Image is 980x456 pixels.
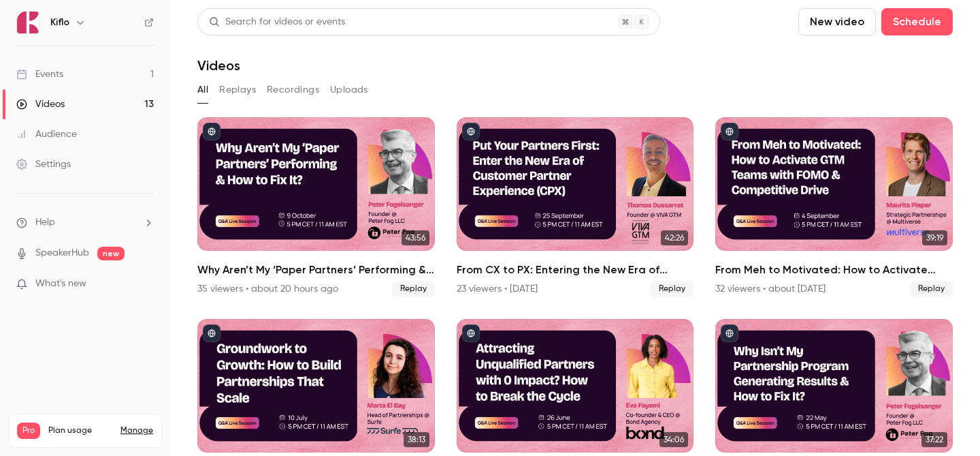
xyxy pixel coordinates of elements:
[404,432,429,447] span: 38:13
[16,215,154,230] li: help-dropdown-opener
[48,425,112,436] span: Plan usage
[330,79,368,101] button: Uploads
[922,230,947,245] span: 39:19
[197,262,435,278] h2: Why Aren’t My ‘Paper Partners’ Performing & How to Fix It?
[910,281,953,297] span: Replay
[267,79,319,101] button: Recordings
[721,324,738,342] button: published
[715,262,953,278] h2: From Meh to Motivated: How to Activate GTM Teams with FOMO & Competitive Drive
[16,127,77,141] div: Audience
[16,157,71,171] div: Settings
[50,16,69,29] h6: Kiflo
[457,117,694,297] li: From CX to PX: Entering the New Era of Partner Experience
[462,123,480,140] button: published
[203,324,220,342] button: published
[197,117,435,297] li: Why Aren’t My ‘Paper Partners’ Performing & How to Fix It?
[197,8,953,448] section: Videos
[392,281,435,297] span: Replay
[203,123,220,140] button: published
[462,324,480,342] button: published
[16,67,63,81] div: Events
[721,123,738,140] button: published
[17,12,39,33] img: Kiflo
[16,97,65,111] div: Videos
[661,230,688,245] span: 42:26
[35,277,86,291] span: What's new
[798,8,876,35] button: New video
[120,425,153,436] a: Manage
[35,215,55,230] span: Help
[197,79,208,101] button: All
[457,262,694,278] h2: From CX to PX: Entering the New Era of Partner Experience
[197,282,338,296] div: 35 viewers • about 20 hours ago
[921,432,947,447] span: 37:22
[197,117,435,297] a: 43:56Why Aren’t My ‘Paper Partners’ Performing & How to Fix It?35 viewers • about 20 hours agoReplay
[97,247,125,260] span: new
[715,117,953,297] li: From Meh to Motivated: How to Activate GTM Teams with FOMO & Competitive Drive
[219,79,256,101] button: Replays
[715,282,826,296] div: 32 viewers • about [DATE]
[881,8,953,35] button: Schedule
[197,57,240,74] h1: Videos
[457,117,694,297] a: 42:26From CX to PX: Entering the New Era of Partner Experience23 viewers • [DATE]Replay
[17,423,40,439] span: Pro
[651,281,693,297] span: Replay
[137,278,154,290] iframe: Noticeable Trigger
[209,15,345,29] div: Search for videos or events
[402,230,429,245] span: 43:56
[457,282,538,296] div: 23 viewers • [DATE]
[35,246,89,260] a: SpeakerHub
[715,117,953,297] a: 39:19From Meh to Motivated: How to Activate GTM Teams with FOMO & Competitive Drive32 viewers • a...
[659,432,688,447] span: 34:06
